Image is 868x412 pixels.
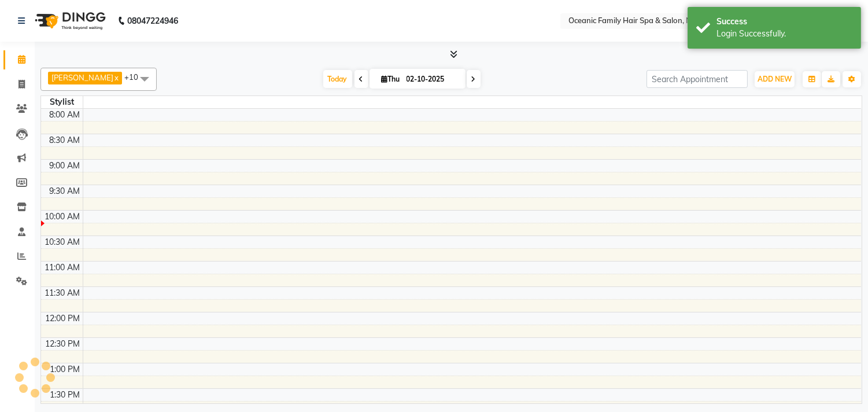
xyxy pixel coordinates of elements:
[48,389,83,401] div: 1:30 PM
[29,5,109,37] img: logo
[716,16,852,28] div: Success
[716,28,852,40] div: Login Successfully.
[647,70,748,88] input: Search Appointment
[47,185,83,197] div: 9:30 AM
[51,73,113,82] span: [PERSON_NAME]
[43,262,83,274] div: 11:00 AM
[127,5,178,37] b: 08047224946
[43,211,83,223] div: 10:00 AM
[379,75,403,83] span: Thu
[403,71,461,88] input: 2025-10-02
[48,363,83,376] div: 1:00 PM
[47,109,83,121] div: 8:00 AM
[124,72,147,82] span: +10
[43,236,83,248] div: 10:30 AM
[43,338,83,350] div: 12:30 PM
[43,312,83,325] div: 12:00 PM
[323,70,352,88] span: Today
[755,71,795,87] button: ADD NEW
[47,160,83,172] div: 9:00 AM
[113,73,119,82] a: x
[43,287,83,299] div: 11:30 AM
[758,75,792,83] span: ADD NEW
[47,134,83,146] div: 8:30 AM
[41,96,83,108] div: Stylist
